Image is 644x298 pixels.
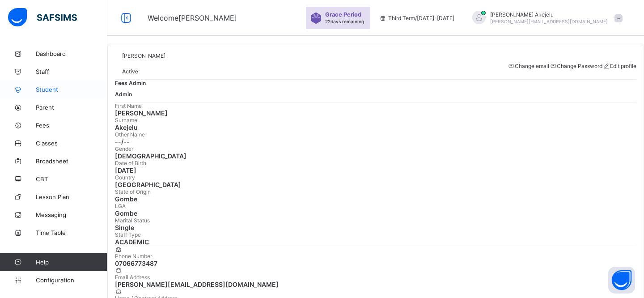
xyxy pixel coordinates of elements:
span: Admin [115,91,132,98]
span: [PERSON_NAME] Akejelu [490,11,608,18]
img: safsims [8,8,77,27]
button: Open asap [608,267,635,294]
span: Fees Admin [115,80,146,86]
div: AbubakarAkejelu [463,11,627,26]
span: Change Password [557,63,602,69]
span: Time Table [36,229,107,236]
span: Broadsheet [36,158,107,165]
span: Configuration [36,277,107,284]
span: Surname [115,117,137,123]
span: State of Origin [115,188,151,195]
span: Gender [115,145,133,152]
span: Other Name [115,131,145,138]
span: ACADEMIC [115,238,636,246]
span: Parent [36,104,107,111]
span: 22 days remaining [325,19,364,24]
span: [GEOGRAPHIC_DATA] [115,181,636,188]
span: Grace Period [325,11,361,18]
span: Dashboard [36,50,107,57]
span: [DEMOGRAPHIC_DATA] [115,152,636,160]
span: Gombe [115,195,636,203]
span: Country [115,174,135,181]
span: Date of Birth [115,160,146,166]
span: First Name [115,102,142,109]
span: Edit profile [610,63,636,69]
span: Phone Number [115,253,152,260]
span: 07066773487 [115,260,636,267]
span: [PERSON_NAME] [122,52,165,59]
span: Active [122,68,138,75]
span: Marital Status [115,217,150,224]
span: Akejelu [115,123,636,131]
span: Change email [515,63,549,69]
span: Welcome [PERSON_NAME] [148,13,237,22]
span: Student [36,86,107,93]
span: Single [115,224,636,231]
span: Staff [36,68,107,75]
span: Classes [36,140,107,147]
span: Gombe [115,209,636,217]
span: Email Address [115,274,150,281]
span: Messaging [36,211,107,218]
span: [PERSON_NAME][EMAIL_ADDRESS][DOMAIN_NAME] [115,281,636,288]
span: Fees [36,122,107,129]
span: session/term information [379,15,454,21]
span: Lesson Plan [36,193,107,200]
span: LGA [115,203,126,209]
span: [PERSON_NAME] [115,109,636,117]
span: [DATE] [115,166,636,174]
span: Help [36,259,107,266]
span: Staff Type [115,231,141,238]
span: --/-- [115,138,636,145]
span: CBT [36,175,107,183]
img: sticker-purple.71386a28dfed39d6af7621340158ba97.svg [310,13,322,24]
span: [PERSON_NAME][EMAIL_ADDRESS][DOMAIN_NAME] [490,19,608,24]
